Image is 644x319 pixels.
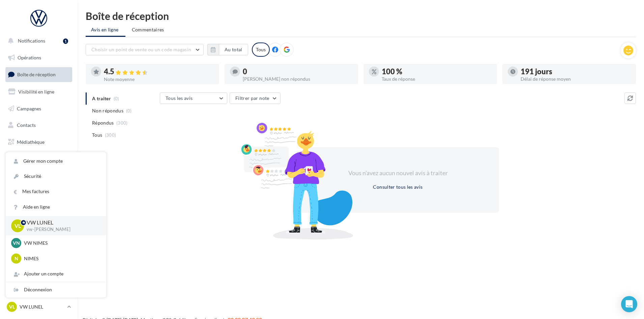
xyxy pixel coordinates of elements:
[219,44,248,55] button: Au total
[4,67,74,82] a: Boîte de réception
[92,119,114,126] span: Répondus
[166,95,193,101] span: Tous les avis
[382,68,492,75] div: 100 %
[126,108,132,113] span: (0)
[4,51,74,65] a: Opérations
[24,240,98,246] p: VW NIMES
[4,118,74,132] a: Contacts
[104,77,214,82] div: Note moyenne
[6,154,106,169] a: Gérer mon compte
[243,68,353,75] div: 0
[132,26,164,33] span: Commentaires
[9,303,15,310] span: VL
[6,266,106,282] div: Ajouter un compte
[4,34,71,48] button: Notifications 1
[340,169,456,178] div: Vous n'avez aucun nouvel avis à traiter
[13,240,20,246] span: VN
[521,77,631,81] div: Délai de réponse moyen
[17,139,45,145] span: Médiathèque
[230,92,281,104] button: Filtrer par note
[160,92,227,104] button: Tous les avis
[27,219,95,227] p: VW LUNEL
[18,38,45,44] span: Notifications
[27,227,95,233] p: vw-[PERSON_NAME]
[105,132,116,138] span: (300)
[63,38,68,44] div: 1
[252,43,270,57] div: Tous
[24,255,98,262] p: NIMES
[18,55,41,60] span: Opérations
[17,105,41,111] span: Campagnes
[4,102,74,116] a: Campagnes
[6,200,106,215] a: Aide en ligne
[6,184,106,199] a: Mes factures
[207,44,248,55] button: Au total
[14,222,21,230] span: VL
[4,135,74,149] a: Médiathèque
[6,282,106,297] div: Déconnexion
[20,303,64,310] p: VW LUNEL
[18,89,54,95] span: Visibilité en ligne
[4,168,74,188] a: PLV et print personnalisable
[6,169,106,184] a: Sécurité
[382,77,492,81] div: Taux de réponse
[91,47,191,52] span: Choisir un point de vente ou un code magasin
[4,152,74,166] a: Calendrier
[521,68,631,75] div: 191 jours
[86,11,636,21] div: Boîte de réception
[14,255,18,262] span: N
[4,191,74,211] a: Campagnes DataOnDemand
[4,85,74,99] a: Visibilité en ligne
[370,183,425,191] button: Consulter tous les avis
[116,120,128,126] span: (300)
[17,72,56,77] span: Boîte de réception
[92,132,102,138] span: Tous
[104,68,214,76] div: 4.5
[17,122,36,128] span: Contacts
[86,44,204,55] button: Choisir un point de vente ou un code magasin
[621,296,637,312] div: Open Intercom Messenger
[92,107,123,114] span: Non répondus
[5,300,72,313] a: VL VW LUNEL
[243,77,353,81] div: [PERSON_NAME] non répondus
